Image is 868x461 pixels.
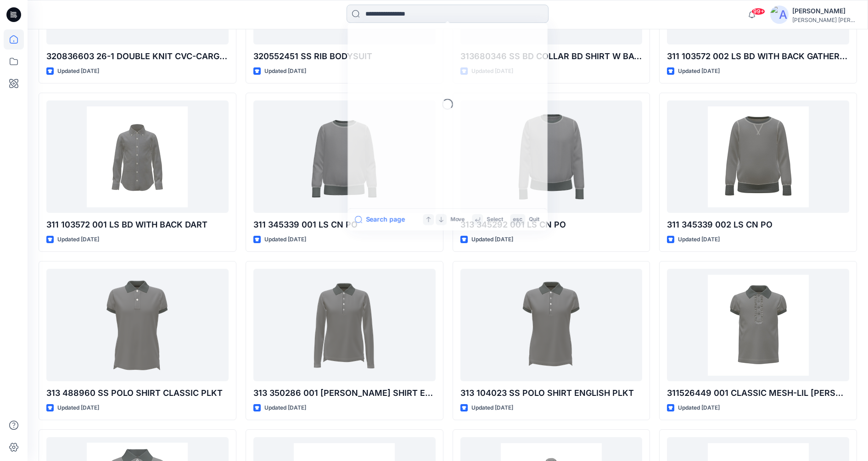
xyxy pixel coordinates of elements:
[792,17,857,23] div: [PERSON_NAME] [PERSON_NAME]
[450,215,465,224] p: Move
[667,100,849,213] a: 311 345339 002 LS CN PO
[751,8,765,15] span: 99+
[57,235,99,244] p: Updated [DATE]
[513,215,523,224] p: esc
[678,67,720,76] p: Updated [DATE]
[460,387,643,400] p: 313 104023 SS POLO SHIRT ENGLISH PLKT
[460,50,643,63] p: 313680346 SS BD COLLAR BD SHIRT W BACK DARTS
[529,215,539,224] p: Quit
[253,50,436,63] p: 320552451 SS RIB BODYSUIT
[667,387,849,400] p: 311526449 001 CLASSIC MESH-LIL [PERSON_NAME]-TOPS-KNIT
[253,387,436,400] p: 313 350286 001 [PERSON_NAME] SHIRT ENGLISH PLKT
[471,403,513,413] p: Updated [DATE]
[667,269,849,381] a: 311526449 001 CLASSIC MESH-LIL RUFF POL-TOPS-KNIT
[264,67,306,76] p: Updated [DATE]
[46,269,229,381] a: 313 488960 SS POLO SHIRT CLASSIC PLKT
[253,100,436,213] a: 311 345339 001 LS CN PO
[460,218,643,231] p: 313 345292 001 LS CN PO
[57,67,99,76] p: Updated [DATE]
[46,50,229,63] p: 320836603 26-1 DOUBLE KNIT CVC-CARGO PANT-BOTTOMS-PANT
[57,403,99,413] p: Updated [DATE]
[460,269,643,381] a: 313 104023 SS POLO SHIRT ENGLISH PLKT
[487,215,503,224] p: Select
[253,218,436,231] p: 311 345339 001 LS CN PO
[667,218,849,231] p: 311 345339 002 LS CN PO
[46,100,229,213] a: 311 103572 001 LS BD WITH BACK DART
[264,403,306,413] p: Updated [DATE]
[355,214,405,225] button: Search page
[770,6,789,24] img: avatar
[471,235,513,244] p: Updated [DATE]
[264,235,306,244] p: Updated [DATE]
[253,269,436,381] a: 313 350286 001 LS POLO SHIRT ENGLISH PLKT
[792,6,857,17] div: [PERSON_NAME]
[46,218,229,231] p: 311 103572 001 LS BD WITH BACK DART
[678,403,720,413] p: Updated [DATE]
[460,100,643,213] a: 313 345292 001 LS CN PO
[46,387,229,400] p: 313 488960 SS POLO SHIRT CLASSIC PLKT
[678,235,720,244] p: Updated [DATE]
[667,50,849,63] p: 311 103572 002 LS BD WITH BACK GATHERS/ RUFFLE C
